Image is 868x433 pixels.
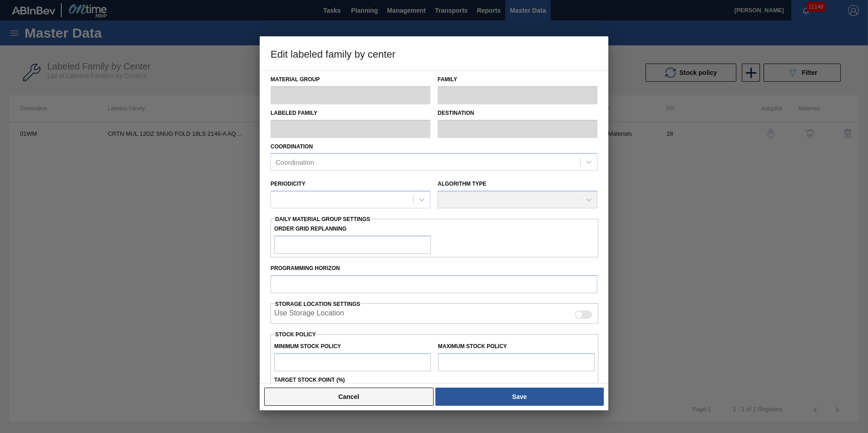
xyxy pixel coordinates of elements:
label: Programming Horizon [271,262,597,275]
span: Storage Location Settings [275,301,360,307]
h3: Edit labeled family by center [260,36,608,71]
label: Labeled Family [271,107,430,120]
label: Minimum Stock Policy [274,343,341,349]
label: Maximum Stock Policy [438,343,507,349]
label: Material Group [271,73,430,86]
label: Coordination [271,143,313,150]
label: Algorithm Type [438,181,486,187]
div: Coordination [276,158,314,166]
button: Save [435,388,604,406]
label: Periodicity [271,181,306,187]
label: Family [438,73,597,86]
span: Daily Material Group Settings [275,216,370,222]
label: Order Grid Replanning [274,222,431,236]
label: Destination [438,107,597,120]
button: Cancel [264,388,434,406]
label: When enabled, the system will display stocks from different storage locations. [274,309,344,320]
label: Target Stock Point (%) [274,377,345,383]
label: Stock Policy [275,331,316,338]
